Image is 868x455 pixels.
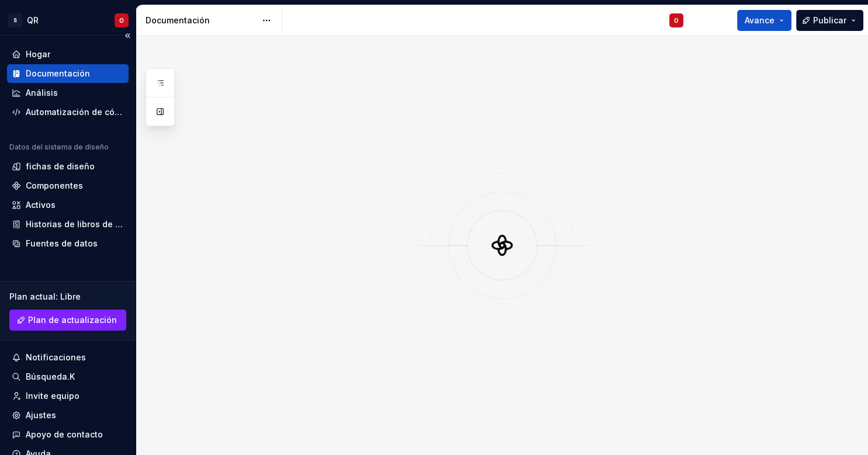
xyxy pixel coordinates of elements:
[7,103,129,121] a: Automatización de códigos
[26,180,83,192] div: Componentes
[26,199,56,211] div: Activos
[26,48,50,60] div: Hogar
[26,87,58,99] div: Análisis
[745,15,774,26] span: Avance
[813,15,846,26] span: Publicar
[7,84,129,102] a: Análisis
[26,352,86,363] div: Notificaciones
[7,176,129,195] a: Componentes
[7,406,129,425] a: Ajustes
[26,409,56,421] div: Ajustes
[8,13,22,27] div: S
[7,234,129,253] a: Fuentes de datos
[26,238,98,249] div: Fuentes de datos
[9,143,109,152] div: Datos del sistema de diseño
[146,15,256,26] div: Documentación
[7,387,129,405] a: Invite equipo
[7,425,129,444] button: Apoyo de contacto
[7,196,129,214] a: Activos
[2,8,133,33] button: SQRO
[7,367,129,386] button: Búsqueda.K
[674,16,679,25] div: O
[26,161,95,172] div: fichas de diseño
[26,106,124,118] div: Automatización de códigos
[26,371,75,383] div: Búsqueda.K
[7,157,129,176] a: fichas de diseño
[737,10,791,31] button: Avance
[9,310,126,331] a: Plan de actualización
[27,15,39,26] div: QR
[7,348,129,367] button: Notificaciones
[119,27,136,44] button: Derrumbarse barra lateral
[7,215,129,234] a: Historias de libros de cuentos
[7,45,129,64] a: Hogar
[7,64,129,83] a: Documentación
[28,314,117,326] span: Plan de actualización
[26,390,79,402] div: Invite equipo
[26,68,90,79] div: Documentación
[9,291,126,303] div: Plan actual: Libre
[26,218,124,230] div: Historias de libros de cuentos
[796,10,863,31] button: Publicar
[26,429,103,440] div: Apoyo de contacto
[119,16,124,25] div: O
